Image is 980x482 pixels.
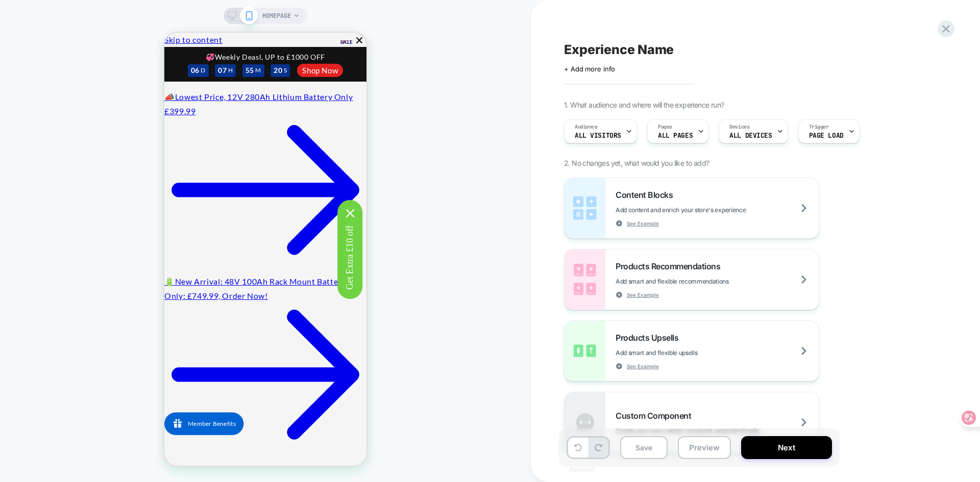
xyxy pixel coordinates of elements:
span: 55 [81,33,90,42]
button: Close [182,176,190,184]
p: S [119,34,123,41]
span: : [46,31,49,45]
span: Custom Component [616,411,696,421]
span: Trigger [809,123,829,131]
button: Next [741,436,832,459]
p: H [64,34,69,41]
span: 1. What audience and where will the experience run? [564,100,724,109]
button: Get Extra £10 off [180,192,191,257]
span: Products Upsells [616,333,683,343]
span: Experience Name [564,42,674,57]
span: HOMEPAGE [262,8,291,24]
span: Devices [729,123,749,131]
span: Pages [658,123,672,131]
svg: close icon [182,176,190,184]
span: Page Load [809,132,844,139]
p: D [36,34,41,41]
p: M [91,34,97,41]
span: All Visitors [575,132,621,139]
span: + Add more info [564,65,615,73]
span: Add content and enrich your store's experience [616,206,797,214]
span: See Example [627,291,659,298]
span: Products Recommendations [616,261,725,271]
span: : [102,31,105,45]
span: ALL DEVICES [729,132,772,139]
button: Save [620,436,668,459]
a: Shop Now [133,31,179,44]
p: 💞Weekly Deasl, UP to £1000 OFF [41,18,161,31]
span: 2. No changes yet, what would you like to add? [564,159,709,167]
span: Create your own custom componet using html/css/js [616,427,810,435]
span: Add smart and flexible upsells [616,349,748,357]
span: Content Blocks [616,190,678,200]
span: 06 [27,33,35,42]
button: Preview [678,436,731,459]
span: 07 [54,33,62,42]
span: : [73,31,76,45]
span: 20 [109,33,118,42]
span: Add smart and flexible recommendations [616,277,780,285]
span: SALE [176,5,189,14]
span: ALL PAGES [658,132,693,139]
span: See Example [627,220,659,227]
span: Audience [575,123,598,131]
span: See Example [627,363,659,370]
